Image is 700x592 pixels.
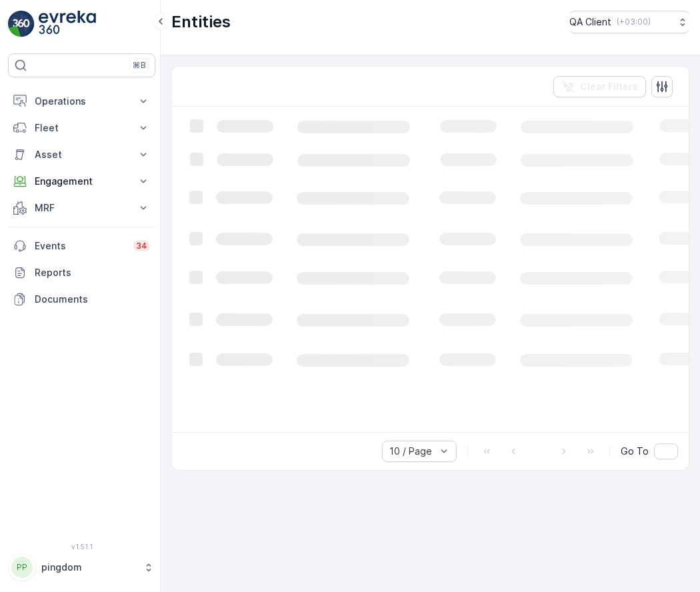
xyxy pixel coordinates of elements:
[8,168,155,195] button: Engagement
[8,195,155,221] button: MRF
[8,233,155,259] a: Events34
[136,241,147,251] p: 34
[35,121,129,135] p: Fleet
[8,88,155,115] button: Operations
[580,80,638,93] p: Clear Filters
[133,60,146,71] p: ⌘B
[8,286,155,313] a: Documents
[8,141,155,168] button: Asset
[569,15,611,29] p: QA Client
[35,201,129,215] p: MRF
[8,553,155,581] button: PPpingdom
[621,445,649,458] span: Go To
[35,148,129,161] p: Asset
[35,239,125,253] p: Events
[35,293,150,306] p: Documents
[569,11,689,33] button: QA Client(+03:00)
[617,17,651,27] p: ( +03:00 )
[35,95,129,108] p: Operations
[171,11,231,33] p: Entities
[11,557,33,578] div: PP
[8,11,35,37] img: logo
[8,259,155,286] a: Reports
[8,115,155,141] button: Fleet
[35,175,129,188] p: Engagement
[8,543,155,551] span: v 1.51.1
[39,11,96,37] img: logo_light-DOdMpM7g.png
[35,266,150,279] p: Reports
[41,561,137,574] p: pingdom
[553,76,646,97] button: Clear Filters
